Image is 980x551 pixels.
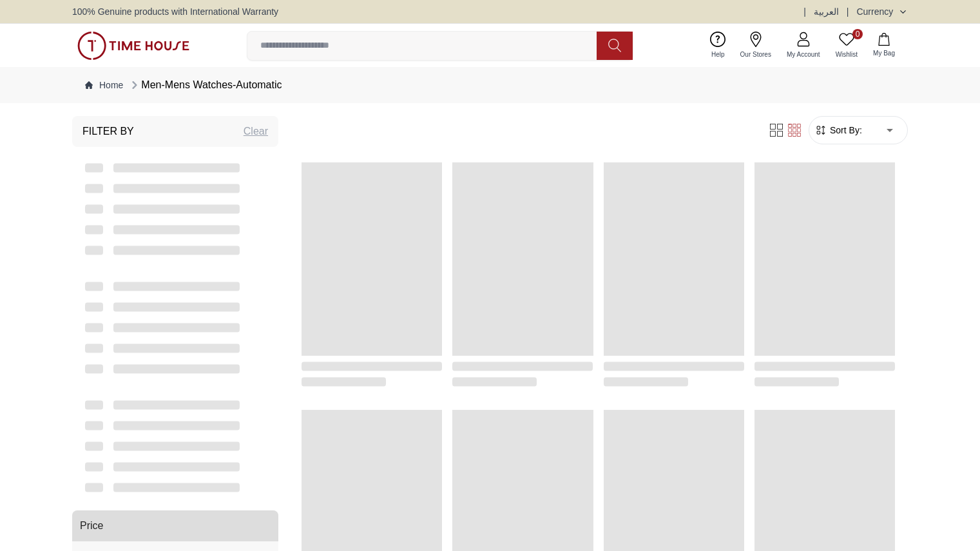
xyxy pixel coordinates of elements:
[80,518,103,534] span: Price
[828,29,865,62] a: 0Wishlist
[803,5,806,18] span: |
[85,79,123,92] a: Home
[782,50,825,59] span: My Account
[814,124,862,137] button: Sort By:
[72,5,278,18] span: 100% Genuine products with International Warranty
[847,5,849,18] span: |
[735,50,776,59] span: Our Stores
[244,124,268,139] div: Clear
[77,32,189,60] img: ...
[868,48,900,58] span: My Bag
[856,5,898,18] div: Currency
[704,29,733,62] a: Help
[82,124,134,139] h3: Filter By
[865,30,903,61] button: My Bag
[814,5,839,18] button: العربية
[706,50,730,59] span: Help
[733,29,779,62] a: Our Stores
[128,77,282,93] div: Men-Mens Watches-Automatic
[831,50,863,59] span: Wishlist
[72,510,278,541] button: Price
[852,29,863,39] span: 0
[827,124,862,137] span: Sort By:
[72,67,908,103] nav: Breadcrumb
